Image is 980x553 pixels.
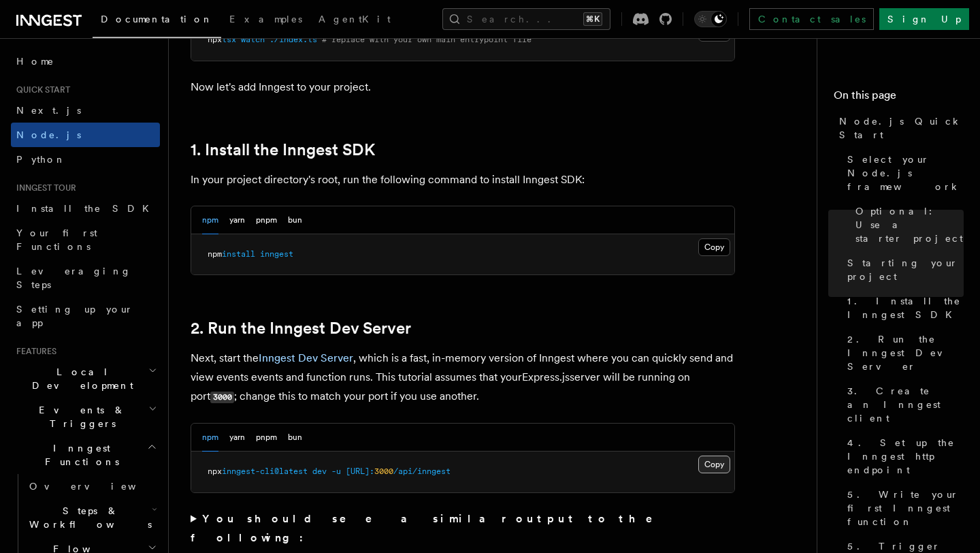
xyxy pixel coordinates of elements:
[847,256,964,283] span: Starting your project
[191,512,672,544] strong: You should see a similar output to the following:
[11,123,160,147] a: Node.js
[842,147,964,199] a: Select your Node.js framework
[11,398,160,436] button: Events & Triggers
[11,259,160,297] a: Leveraging Steps
[191,319,411,338] a: 2. Run the Inngest Dev Server
[393,467,451,476] span: /api/inngest
[222,249,255,259] span: install
[847,332,964,373] span: 2. Run the Inngest Dev Server
[24,499,160,537] button: Steps & Workflows
[11,346,56,357] span: Features
[11,403,148,430] span: Events & Triggers
[842,482,964,534] a: 5. Write your first Inngest function
[834,109,964,147] a: Node.js Quick Start
[256,424,277,452] button: pnpm
[16,129,81,140] span: Node.js
[16,304,133,328] span: Setting up your app
[288,206,302,234] button: bun
[834,87,964,109] h4: On this page
[331,467,341,476] span: -u
[312,467,327,476] span: dev
[93,4,221,38] a: Documentation
[374,467,393,476] span: 3000
[879,8,969,30] a: Sign Up
[269,35,317,44] span: ./index.ts
[16,203,157,214] span: Install the SDK
[229,14,302,25] span: Examples
[698,238,730,256] button: Copy
[842,289,964,327] a: 1. Install the Inngest SDK
[11,84,70,95] span: Quick start
[202,424,218,452] button: npm
[842,430,964,482] a: 4. Set up the Inngest http endpoint
[208,35,222,44] span: npx
[256,206,277,234] button: pnpm
[847,488,964,528] span: 5. Write your first Inngest function
[202,206,218,234] button: npm
[29,481,169,492] span: Overview
[11,147,160,172] a: Python
[11,365,148,392] span: Local Development
[24,474,160,499] a: Overview
[191,170,735,189] p: In your project directory's root, run the following command to install Inngest SDK:
[583,12,602,26] kbd: ⌘K
[850,199,964,251] a: Optional: Use a starter project
[16,227,97,252] span: Your first Functions
[208,467,222,476] span: npx
[842,251,964,289] a: Starting your project
[11,441,147,469] span: Inngest Functions
[322,35,532,44] span: # replace with your own main entrypoint file
[16,54,54,68] span: Home
[11,49,160,74] a: Home
[222,35,236,44] span: tsx
[16,105,81,116] span: Next.js
[11,183,76,193] span: Inngest tour
[16,266,131,290] span: Leveraging Steps
[191,349,735,407] p: Next, start the , which is a fast, in-memory version of Inngest where you can quickly send and vi...
[842,379,964,430] a: 3. Create an Inngest client
[698,456,730,473] button: Copy
[24,504,152,531] span: Steps & Workflows
[241,35,265,44] span: watch
[842,327,964,379] a: 2. Run the Inngest Dev Server
[191,140,375,159] a: 1. Install the Inngest SDK
[346,467,374,476] span: [URL]:
[191,78,735,97] p: Now let's add Inngest to your project.
[11,196,160,221] a: Install the SDK
[11,98,160,123] a: Next.js
[222,467,308,476] span: inngest-cli@latest
[11,436,160,474] button: Inngest Functions
[208,249,222,259] span: npm
[847,436,964,477] span: 4. Set up the Inngest http endpoint
[101,14,213,25] span: Documentation
[221,4,310,37] a: Examples
[260,249,293,259] span: inngest
[847,384,964,425] span: 3. Create an Inngest client
[310,4,399,37] a: AgentKit
[210,392,234,403] code: 3000
[694,11,727,27] button: Toggle dark mode
[229,206,245,234] button: yarn
[855,204,964,245] span: Optional: Use a starter project
[259,351,353,364] a: Inngest Dev Server
[288,424,302,452] button: bun
[11,221,160,259] a: Your first Functions
[749,8,874,30] a: Contact sales
[11,297,160,335] a: Setting up your app
[11,360,160,398] button: Local Development
[839,114,964,142] span: Node.js Quick Start
[442,8,610,30] button: Search...⌘K
[847,153,964,193] span: Select your Node.js framework
[318,14,391,25] span: AgentKit
[191,509,735,548] summary: You should see a similar output to the following:
[229,424,245,452] button: yarn
[847,294,964,321] span: 1. Install the Inngest SDK
[16,154,66,165] span: Python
